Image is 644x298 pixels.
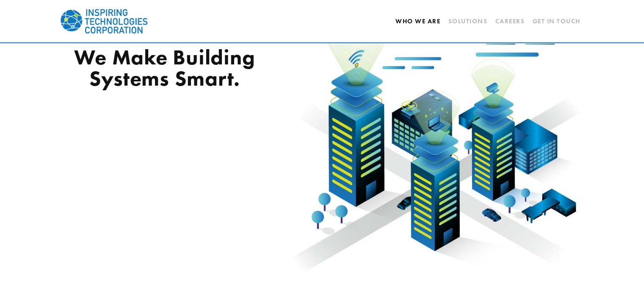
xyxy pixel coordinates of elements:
[448,17,487,25] a: Solutions
[533,14,580,28] a: Get In Touch
[60,2,149,40] img: Inspiring Technologies Corp – A Building Technologies Company
[395,14,440,28] a: Who We Are
[495,14,525,28] a: Careers
[60,47,270,89] h1: We make Building Systems Smart.
[284,18,584,279] img: ITC-Landing-Page-Smart-Buildings-1500b.jpg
